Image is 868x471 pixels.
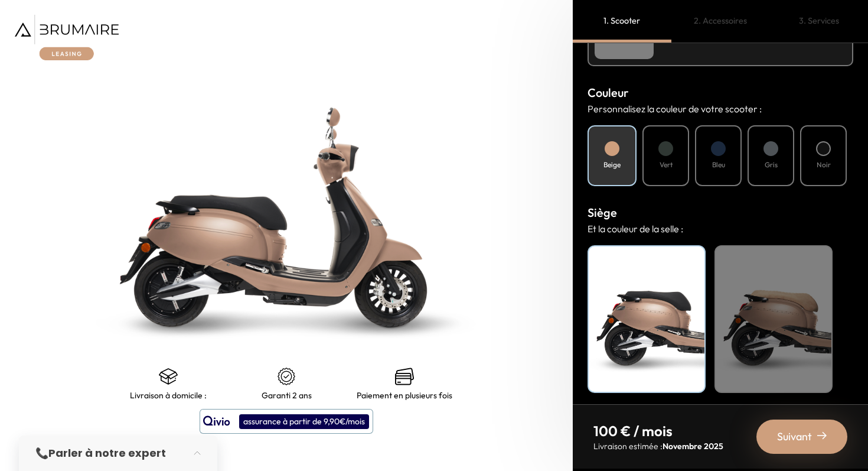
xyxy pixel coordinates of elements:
[817,160,831,170] h4: Noir
[595,252,699,268] h4: Noir
[660,160,673,170] h4: Vert
[357,391,452,400] p: Paiement en plusieurs fois
[588,222,853,236] p: Et la couleur de la selle :
[588,84,853,102] h3: Couleur
[239,414,369,429] div: assurance à partir de 9,90€/mois
[588,102,853,116] p: Personnalisez la couleur de votre scooter :
[395,367,414,386] img: credit-cards.png
[277,367,296,386] img: certificat-de-garantie.png
[262,391,312,400] p: Garanti 2 ans
[722,252,825,268] h4: Beige
[130,391,207,400] p: Livraison à domicile :
[203,414,230,428] img: logo qivio
[663,441,723,451] span: Novembre 2025
[817,431,827,440] img: right-arrow-2.png
[603,160,621,170] h4: Beige
[712,160,725,170] h4: Bleu
[15,15,119,60] img: Brumaire Leasing
[159,367,178,386] img: shipping.png
[593,421,723,440] p: 100 € / mois
[765,160,778,170] h4: Gris
[200,409,373,434] button: assurance à partir de 9,90€/mois
[593,440,723,452] p: Livraison estimée :
[777,428,812,445] span: Suivant
[588,204,853,222] h3: Siège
